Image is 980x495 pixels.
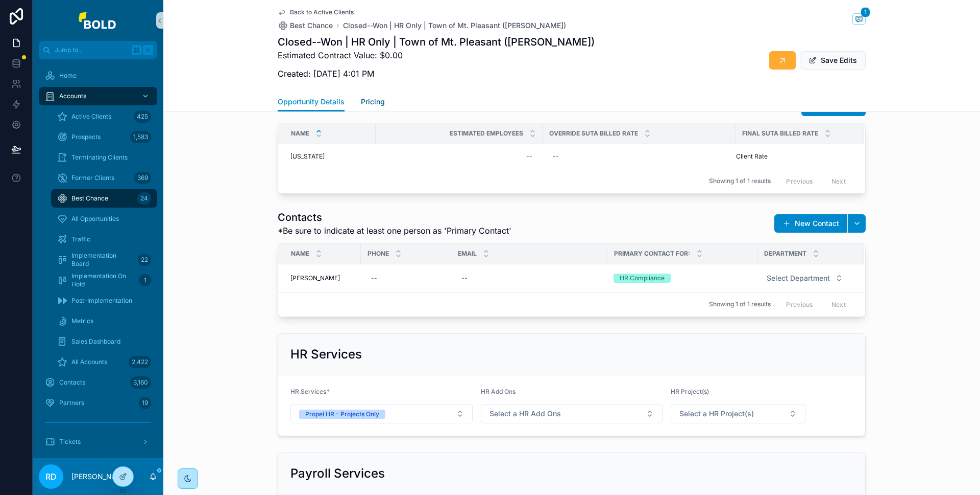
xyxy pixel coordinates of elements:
h1: Closed--Won | HR Only | Town of Mt. Pleasant ([PERSON_NAME]) [278,35,595,49]
span: [PERSON_NAME] [290,274,340,282]
span: Select Department [767,273,830,283]
button: Jump to...K [39,41,157,59]
a: Former Clients369 [51,169,157,187]
span: Implementation Board [71,252,134,268]
a: -- [367,270,445,286]
span: Showing 1 of 1 results [709,300,771,308]
span: RD [45,470,57,483]
span: Email [458,250,477,258]
span: Override SUTA Billed Rate [549,129,638,138]
a: Tickets [39,433,157,451]
span: Active Clients [71,112,111,121]
a: Active Clients425 [51,107,157,126]
span: Contacts [59,378,85,387]
span: Best Chance [71,194,108,202]
span: Prospects [71,133,101,141]
span: HR Add Ons [481,388,516,395]
a: Sales Dashboard [51,332,157,351]
div: -- [371,274,377,282]
span: Post-Implementation [71,297,132,305]
a: Client Rate [736,152,852,161]
h2: HR Services [290,346,362,363]
span: Select a HR Add Ons [489,409,561,419]
span: Former Clients [71,174,114,182]
span: Implementation On Hold [71,272,135,288]
span: Department [764,250,806,258]
span: Best Chance [290,20,333,31]
a: Best Chance24 [51,189,157,208]
a: [PERSON_NAME] [290,274,355,282]
span: HR Project(s) [671,388,709,395]
a: Post-Implementation [51,291,157,310]
a: [US_STATE] [290,152,370,161]
a: Traffic [51,230,157,249]
a: Partners19 [39,394,157,412]
button: New Contact [774,214,847,233]
button: Save Edits [800,51,866,70]
span: Opportunity Details [278,97,345,107]
span: All Opportunities [71,215,119,223]
a: Prospects1,583 [51,128,157,146]
h2: Payroll Services [290,465,385,482]
div: 3,160 [130,376,151,389]
div: scrollable content [33,59,163,458]
p: Estimated Contract Value: $0.00 [278,49,595,61]
a: Best Chance [278,20,333,31]
div: 1,583 [130,131,151,143]
div: -- [553,152,559,161]
span: Client Rate [736,152,768,161]
span: Traffic [71,235,90,243]
span: Final SUTA Billed Rate [742,129,818,138]
div: -- [461,274,468,282]
span: Tickets [59,438,81,446]
span: *Be sure to indicate at least one person as 'Primary Contact' [278,224,511,237]
h1: Contacts [278,210,511,224]
button: 1 [852,13,866,26]
a: Metrics [51,312,157,330]
div: 2,422 [129,356,151,368]
span: Accounts [59,92,86,100]
span: 1 [861,7,870,17]
span: Name [291,250,309,258]
a: Contacts3,160 [39,373,157,392]
a: Terminating Clients [51,148,157,167]
a: Pricing [361,93,385,113]
span: Primary Contact For: [614,250,690,258]
a: Closed--Won | HR Only | Town of Mt. Pleasant ([PERSON_NAME]) [343,20,566,31]
div: HR Compliance [620,274,665,283]
span: Jump to... [55,46,128,54]
p: Created: [DATE] 4:01 PM [278,67,595,80]
span: HR Services [290,388,326,395]
div: 1 [139,274,151,286]
div: 24 [137,192,151,205]
img: App logo [79,12,117,29]
button: Select Button [290,404,473,423]
p: [PERSON_NAME] [71,471,130,482]
span: Home [59,72,77,80]
span: [US_STATE] [290,152,325,161]
a: Home [39,66,157,85]
a: HR Compliance [614,274,751,283]
span: Showing 1 of 1 results [709,177,771,185]
a: Select Button [758,268,852,288]
a: Accounts [39,87,157,105]
a: -- [549,148,729,165]
span: Metrics [71,317,93,325]
a: Implementation On Hold1 [51,271,157,289]
span: Back to Active Clients [290,8,354,16]
div: 22 [138,254,151,266]
a: -- [382,148,536,165]
span: Partners [59,399,84,407]
div: Propel HR - Projects Only [305,410,379,419]
a: All Accounts2,422 [51,353,157,371]
span: Name [291,129,309,138]
button: Select Button [481,404,663,423]
span: Terminating Clients [71,153,128,162]
div: -- [526,152,532,161]
span: Estimated Employees [450,129,523,138]
span: Phone [367,250,389,258]
div: 369 [134,172,151,184]
a: -- [457,270,601,286]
